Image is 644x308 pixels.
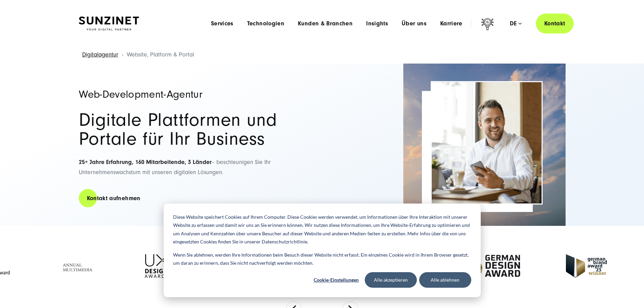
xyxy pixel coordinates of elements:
[79,17,139,31] img: SUNZINET Full Service Digital Agentur
[173,251,471,267] p: Wenn Sie ablehnen, werden Ihre Informationen beim Besuch dieser Website nicht erfasst. Ein einzel...
[310,272,362,288] button: Cookie-Einstellungen
[173,213,471,246] p: Diese Website speichert Cookies auf Ihrem Computer. Diese Cookies werden verwendet, um Informatio...
[79,111,315,148] h2: Digitale Plattformen und Portale für Ihr Business
[402,20,427,27] a: Über uns
[365,272,417,288] button: Alle akzeptieren
[536,14,574,33] a: Kontakt
[79,159,212,166] strong: 25+ Jahre Erfahrung, 160 Mitarbeitende, 3 Länder
[79,89,315,100] h1: Web-Development-Agentur
[298,20,353,27] a: Kunden & Branchen
[164,204,481,297] div: Cookie banner
[432,82,542,204] img: Full-Service Digitalagentur SUNZINET - E-Commerce Beratung
[82,51,118,58] a: Digitalagentur
[79,189,149,208] a: Kontakt aufnehmen
[440,20,462,27] a: Karriere
[127,51,194,58] span: Website, Platform & Portal
[58,254,99,278] img: Full Service Digitalagentur - Annual Multimedia Awards
[510,20,522,27] div: de
[211,20,234,27] a: Services
[566,254,607,278] img: German Brand Award 2023 Winner - fullservice digital agentur SUNZINET
[366,20,388,27] a: Insights
[79,159,271,176] span: – beschleunigen Sie Ihr Unternehmenswachstum mit unseren digitalen Lösungen.
[465,254,521,278] img: German-Design-Award - fullservice digital agentur SUNZINET
[419,272,471,288] button: Alle ablehnen
[247,20,284,27] a: Technologien
[403,64,566,226] img: Full-Service Digitalagentur SUNZINET - Business Applications Web & Cloud_2
[145,254,168,278] img: UX-Design-Awards - fullservice digital agentur SUNZINET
